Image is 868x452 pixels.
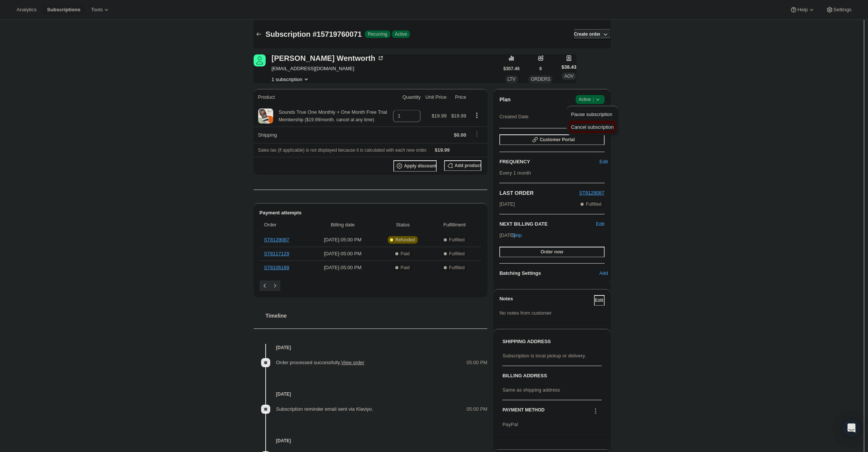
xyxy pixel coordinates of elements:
[535,63,546,74] button: 8
[279,117,374,122] small: Membership ($19.99/month. cancel at any time)
[254,54,266,66] span: Leah Wentworth
[258,148,428,153] span: Sales tax (if applicable) is not displayed because it is calculated with each new order.
[454,132,466,138] span: $0.00
[467,359,488,366] span: 05:00 PM
[254,127,391,143] th: Shipping
[502,387,560,393] span: Same as shipping address
[401,251,410,257] span: Paid
[432,221,477,229] span: Fulfillment
[401,265,410,271] span: Paid
[571,111,612,117] span: Pause subscription
[258,108,273,124] img: product img
[569,121,616,133] button: Cancel subscription
[264,265,289,270] a: ST8106189
[499,170,531,176] span: Every 1 month
[593,96,594,102] span: |
[574,29,600,39] button: Create order
[564,74,573,79] span: AOV
[502,353,586,359] span: Subscription is local pickup or delivery.
[499,158,603,166] h2: FREQUENCY
[404,163,437,169] span: Apply discount
[266,30,362,38] span: Subscription #15719760071
[264,251,289,256] a: ST8117129
[254,29,264,39] button: Subscriptions
[449,265,464,271] span: Fulfilled
[499,200,515,208] span: [DATE]
[272,54,384,62] div: [PERSON_NAME] Wentworth
[91,7,103,13] span: Tools
[471,130,483,138] button: Shipping actions
[47,7,80,13] span: Subscriptions
[254,89,391,105] th: Product
[471,111,483,119] button: Product actions
[254,344,488,351] h4: [DATE]
[574,31,600,37] span: Create order
[499,310,552,316] span: No notes from customer
[579,190,604,196] a: ST8129087
[276,360,364,365] span: Order processed successfully.
[435,147,450,153] span: $19.99
[499,220,596,228] h2: NEXT BILLING DATE
[561,63,576,71] span: $38.43
[266,312,488,319] h2: Timeline
[499,232,518,238] span: [DATE] ·
[312,236,374,244] span: [DATE] · 05:00 PM
[594,295,605,306] button: Edit
[539,66,542,72] span: 8
[276,406,374,412] span: Subscription reminder email sent via Klaviyo.
[467,405,488,413] span: 05:00 PM
[432,113,447,119] span: $19.99
[502,372,601,380] h3: BILLING ADDRESS
[541,249,563,255] span: Order now
[12,5,41,15] button: Analytics
[312,221,374,229] span: Billing date
[569,108,616,120] button: Pause subscription
[395,237,415,243] span: Refunded
[499,189,579,197] h2: LAST ORDER
[599,156,609,168] button: Edit
[833,7,851,13] span: Settings
[391,89,423,105] th: Quantity
[502,422,518,427] span: PayPal
[540,137,575,143] span: Customer Portal
[785,5,820,15] button: Help
[260,209,482,217] h2: Payment attempts
[273,108,387,124] div: Sounds True One Monthly + One Month Free Trial
[368,31,387,37] span: Recurring
[378,221,428,229] span: Status
[270,280,280,291] button: Next
[395,31,407,37] span: Active
[586,201,601,207] span: Fulfilled
[504,63,520,74] button: $307.46
[502,407,544,417] h3: PAYMENT METHOD
[579,96,602,103] span: Active
[86,5,115,15] button: Tools
[579,189,604,197] button: ST8129087
[499,134,604,145] button: Customer Portal
[599,158,608,166] span: Edit
[821,5,856,15] button: Settings
[449,89,468,105] th: Price
[797,7,808,13] span: Help
[264,237,289,243] a: ST8129087
[312,264,374,271] span: [DATE] · 05:00 PM
[272,65,384,72] span: [EMAIL_ADDRESS][DOMAIN_NAME]
[571,124,614,130] span: Cancel subscription
[499,113,528,121] span: Created Date
[260,217,310,233] th: Order
[504,66,520,72] span: $307.46
[254,390,488,398] h4: [DATE]
[599,270,608,277] span: Add
[499,247,604,257] button: Order now
[596,220,604,228] button: Edit
[599,267,609,279] button: Add
[531,77,550,82] span: ORDERS
[42,5,85,15] button: Subscriptions
[444,160,481,171] button: Add product
[499,96,511,103] h2: Plan
[499,295,594,306] h3: Notes
[499,270,603,277] h6: Batching Settings
[842,419,860,437] div: Open Intercom Messenger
